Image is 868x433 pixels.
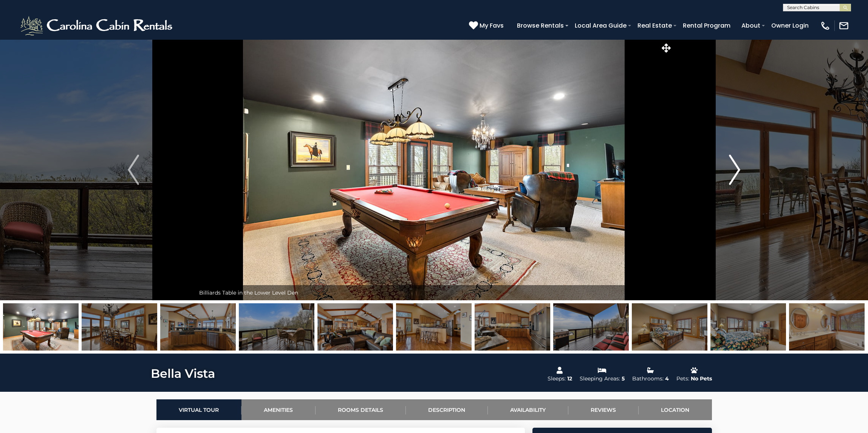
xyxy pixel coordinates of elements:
img: 164493834 [239,303,314,351]
button: Previous [71,39,195,300]
img: 164493844 [789,303,865,351]
img: 164493846 [710,303,786,351]
img: phone-regular-white.png [820,20,831,31]
a: Owner Login [767,19,812,32]
img: 164493815 [3,303,79,351]
a: About [738,19,764,32]
a: Virtual Tour [156,399,241,420]
img: arrow [128,155,139,185]
a: Reviews [568,399,639,420]
a: Rental Program [679,19,734,32]
img: 164493835 [82,303,157,351]
img: 164493841 [475,303,550,351]
div: Billiards Table in the Lower Level Den [195,285,673,300]
a: Location [639,399,712,420]
span: My Favs [480,21,504,30]
a: Browse Rentals [513,19,568,32]
a: Description [406,399,488,420]
a: Real Estate [634,19,676,32]
img: 164493832 [553,303,629,351]
img: arrow [729,155,740,185]
a: Local Area Guide [571,19,630,32]
img: 164493842 [160,303,236,351]
img: 164493843 [317,303,393,351]
a: My Favs [469,21,506,31]
img: 164493845 [632,303,707,351]
img: 164493839 [396,303,472,351]
img: mail-regular-white.png [839,20,849,31]
a: Amenities [241,399,316,420]
a: Availability [488,399,568,420]
a: Rooms Details [316,399,406,420]
img: White-1-2.png [19,14,176,37]
button: Next [673,39,797,300]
